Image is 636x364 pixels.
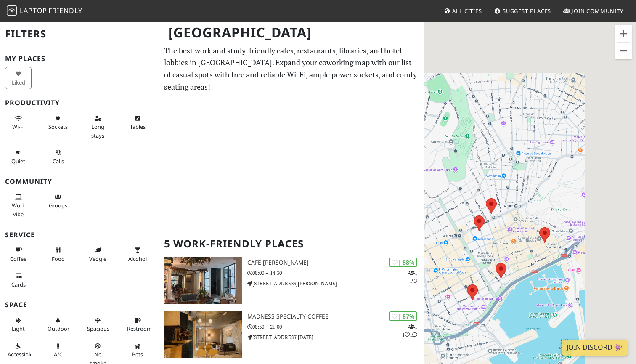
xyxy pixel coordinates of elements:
[247,323,424,331] p: 08:30 – 21:00
[128,255,147,263] span: Alcohol
[8,351,33,358] span: Accessible
[159,311,424,358] a: Madness Specialty Coffee | 87% 111 Madness Specialty Coffee 08:30 – 21:00 [STREET_ADDRESS][DATE]
[5,231,154,239] h3: Service
[247,259,424,266] h3: Café [PERSON_NAME]
[5,178,154,186] h3: Community
[5,99,154,107] h3: Productivity
[53,157,64,165] span: Video/audio calls
[5,55,154,63] h3: My Places
[503,7,551,15] span: Suggest Places
[20,6,47,15] span: Laptop
[10,255,26,263] span: Coffee
[54,351,63,358] span: Air conditioned
[85,314,111,336] button: Spacious
[45,339,72,361] button: A/C
[52,255,65,263] span: Food
[452,7,482,15] span: All Cities
[5,269,32,291] button: Cards
[91,123,104,139] span: Long stays
[89,255,106,263] span: Veggie
[5,339,32,361] button: Accessible
[5,112,32,134] button: Wi-Fi
[12,202,25,218] span: People working
[5,190,32,221] button: Work vibe
[7,4,82,19] a: LaptopFriendly LaptopFriendly
[247,269,424,277] p: 08:00 – 14:30
[45,146,72,168] button: Calls
[125,112,151,134] button: Tables
[402,323,417,339] p: 1 1 1
[7,5,17,16] img: LaptopFriendly
[5,146,32,168] button: Quiet
[11,281,26,288] span: Credit cards
[389,258,417,267] div: | 88%
[560,3,627,19] a: Join Community
[615,25,632,42] button: Vergrößern
[12,123,24,130] span: Stable Wi-Fi
[49,202,67,209] span: Group tables
[5,243,32,266] button: Coffee
[164,257,242,304] img: Café Bardin
[162,21,422,44] h1: [GEOGRAPHIC_DATA]
[5,21,154,47] h2: Filters
[247,279,424,287] p: [STREET_ADDRESS][PERSON_NAME]
[85,112,111,142] button: Long stays
[45,190,72,213] button: Groups
[440,3,485,19] a: All Cities
[11,157,25,165] span: Quiet
[132,351,143,358] span: Pet friendly
[127,325,152,332] span: Restroom
[408,269,417,285] p: 1 1
[615,43,632,59] button: Verkleinern
[125,314,151,336] button: Restroom
[247,313,424,320] h3: Madness Specialty Coffee
[48,123,68,130] span: Power sockets
[5,314,32,336] button: Light
[45,314,72,336] button: Outdoor
[125,339,151,361] button: Pets
[247,333,424,341] p: [STREET_ADDRESS][DATE]
[12,325,25,332] span: Natural light
[125,243,151,266] button: Alcohol
[45,112,72,134] button: Sockets
[5,301,154,309] h3: Space
[45,243,72,266] button: Food
[572,7,623,15] span: Join Community
[130,123,146,130] span: Work-friendly tables
[48,325,69,332] span: Outdoor area
[164,45,419,93] p: The best work and study-friendly cafes, restaurants, libraries, and hotel lobbies in [GEOGRAPHIC_...
[491,3,555,19] a: Suggest Places
[389,311,417,321] div: | 87%
[48,6,82,15] span: Friendly
[164,311,242,358] img: Madness Specialty Coffee
[85,243,111,266] button: Veggie
[159,257,424,304] a: Café Bardin | 88% 11 Café [PERSON_NAME] 08:00 – 14:30 [STREET_ADDRESS][PERSON_NAME]
[164,231,419,257] h2: 5 Work-Friendly Places
[87,325,109,332] span: Spacious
